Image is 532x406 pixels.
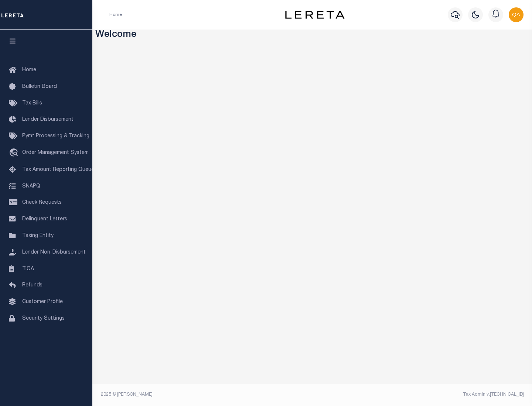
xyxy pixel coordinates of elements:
span: Lender Disbursement [22,117,74,122]
span: Check Requests [22,200,62,205]
img: logo-dark.svg [285,11,344,19]
li: Home [109,11,122,18]
span: Taxing Entity [22,233,54,238]
i: travel_explore [9,148,21,158]
span: Refunds [22,283,42,288]
span: Security Settings [22,316,65,321]
div: 2025 © [PERSON_NAME]. [95,391,313,398]
span: Bulletin Board [22,84,57,89]
span: SNAPQ [22,183,40,189]
span: Pymt Processing & Tracking [22,134,89,139]
span: Delinquent Letters [22,217,67,222]
span: Tax Bills [22,101,42,106]
span: Order Management System [22,150,89,155]
div: Tax Admin v.[TECHNICAL_ID] [318,391,524,398]
img: svg+xml;base64,PHN2ZyB4bWxucz0iaHR0cDovL3d3dy53My5vcmcvMjAwMC9zdmciIHBvaW50ZXItZXZlbnRzPSJub25lIi... [509,7,524,22]
h3: Welcome [95,30,529,41]
span: TIQA [22,266,34,271]
span: Home [22,68,36,73]
span: Tax Amount Reporting Queue [22,167,94,172]
span: Lender Non-Disbursement [22,250,86,255]
span: Customer Profile [22,299,63,304]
